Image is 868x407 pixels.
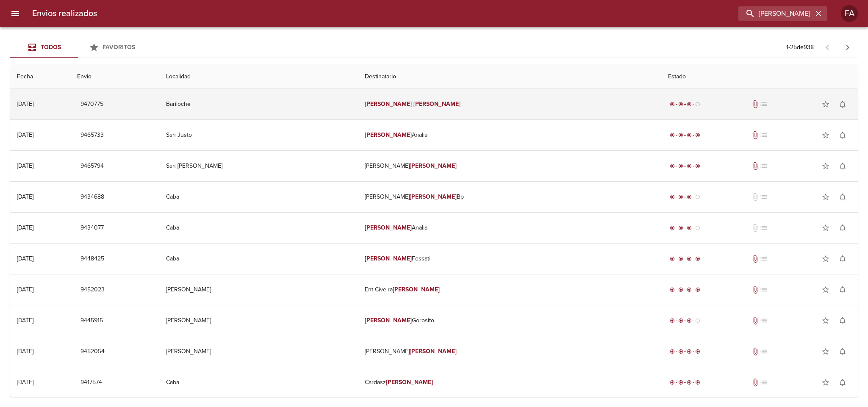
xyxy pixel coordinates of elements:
[834,158,851,174] button: Activar notificaciones
[695,287,700,292] span: radio_button_checked
[17,255,33,262] div: [DATE]
[70,65,159,89] th: Envio
[670,163,675,169] span: radio_button_checked
[738,6,813,21] input: buscar
[817,96,834,113] button: Agregar a favoritos
[760,285,768,294] span: No tiene pedido asociado
[837,37,858,58] span: Pagina siguiente
[661,65,858,89] th: Estado
[159,367,358,398] td: Caba
[695,225,700,230] span: radio_button_unchecked
[687,133,692,138] span: radio_button_checked
[365,100,412,108] em: [PERSON_NAME]
[668,162,702,170] div: Entregado
[695,349,700,354] span: radio_button_checked
[413,100,460,108] em: [PERSON_NAME]
[838,162,847,170] span: notifications_none
[159,274,358,305] td: [PERSON_NAME]
[760,347,768,356] span: No tiene pedido asociado
[10,65,70,89] th: Fecha
[670,194,675,199] span: radio_button_checked
[159,336,358,367] td: [PERSON_NAME]
[760,224,768,232] span: No tiene pedido asociado
[834,343,851,360] button: Activar notificaciones
[821,131,830,139] span: star_border
[80,223,104,233] span: 9434077
[77,344,108,360] button: 9452054
[751,255,760,263] span: Tiene documentos adjuntos
[838,378,847,387] span: notifications_none
[17,348,33,355] div: [DATE]
[760,316,768,325] span: No tiene pedido asociado
[10,37,146,58] div: Tabs Envios
[80,192,104,202] span: 9434688
[751,347,760,356] span: Tiene documentos adjuntos
[821,224,830,232] span: star_border
[159,151,358,181] td: San [PERSON_NAME]
[687,194,692,199] span: radio_button_checked
[687,318,692,323] span: radio_button_checked
[77,189,108,205] button: 9434688
[687,256,692,261] span: radio_button_checked
[841,5,858,22] div: Abrir información de usuario
[678,349,683,354] span: radio_button_checked
[817,127,834,144] button: Agregar a favoritos
[834,250,851,267] button: Activar notificaciones
[817,219,834,236] button: Agregar a favoritos
[834,96,851,113] button: Activar notificaciones
[365,317,412,324] em: [PERSON_NAME]
[678,318,683,323] span: radio_button_checked
[358,120,661,150] td: Analia
[817,374,834,391] button: Agregar a favoritos
[77,220,107,236] button: 9434077
[668,193,702,201] div: En viaje
[41,44,61,51] span: Todos
[410,162,457,169] em: [PERSON_NAME]
[159,305,358,336] td: [PERSON_NAME]
[668,224,702,232] div: En viaje
[77,282,108,298] button: 9452023
[410,193,457,200] em: [PERSON_NAME]
[32,7,97,20] h6: Envios realizados
[670,318,675,323] span: radio_button_checked
[670,256,675,261] span: radio_button_checked
[838,193,847,201] span: notifications_none
[77,97,107,112] button: 9470775
[687,287,692,292] span: radio_button_checked
[751,224,760,232] span: No tiene documentos adjuntos
[17,379,33,386] div: [DATE]
[668,100,702,108] div: En viaje
[77,158,107,174] button: 9465794
[821,378,830,387] span: star_border
[80,130,104,141] span: 9465733
[670,102,675,107] span: radio_button_checked
[358,244,661,274] td: Fossati
[410,348,457,355] em: [PERSON_NAME]
[358,213,661,243] td: Analia
[678,194,683,199] span: radio_button_checked
[17,317,33,324] div: [DATE]
[670,225,675,230] span: radio_button_checked
[751,193,760,201] span: No tiene documentos adjuntos
[678,163,683,169] span: radio_button_checked
[821,347,830,356] span: star_border
[834,312,851,329] button: Activar notificaciones
[670,287,675,292] span: radio_button_checked
[821,285,830,294] span: star_border
[817,343,834,360] button: Agregar a favoritos
[687,225,692,230] span: radio_button_checked
[670,349,675,354] span: radio_button_checked
[77,251,108,267] button: 9448425
[751,131,760,139] span: Tiene documentos adjuntos
[751,100,760,108] span: Tiene documentos adjuntos
[358,151,661,181] td: [PERSON_NAME]
[668,316,702,325] div: En viaje
[77,313,106,329] button: 9445915
[5,3,25,24] button: menu
[695,380,700,385] span: radio_button_checked
[751,162,760,170] span: Tiene documentos adjuntos
[834,188,851,205] button: Activar notificaciones
[358,305,661,336] td: Gorosito
[365,131,412,138] em: [PERSON_NAME]
[77,375,105,390] button: 9417574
